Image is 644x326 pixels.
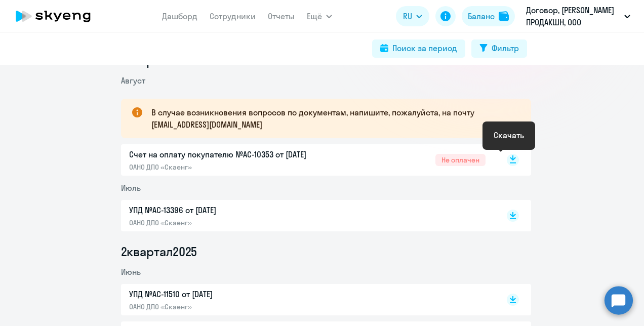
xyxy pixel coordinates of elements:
[121,183,141,193] span: Июль
[121,75,145,86] span: Август
[129,218,342,227] p: ОАНО ДПО «Скаенг»
[268,11,295,21] a: Отчеты
[521,4,635,28] button: Договор, [PERSON_NAME] ПРОДАКШН, ООО
[162,11,197,21] a: Дашборд
[462,6,515,26] button: Балансbalance
[372,39,465,58] button: Поиск за период
[129,204,486,227] a: УПД №AC-13396 от [DATE]ОАНО ДПО «Скаенг»
[129,204,342,216] p: УПД №AC-13396 от [DATE]
[151,106,513,131] p: В случае возникновения вопросов по документам, напишите, пожалуйста, на почту [EMAIL_ADDRESS][DOM...
[129,288,486,311] a: УПД №AC-11510 от [DATE]ОАНО ДПО «Скаенг»
[129,162,342,172] p: ОАНО ДПО «Скаенг»
[494,129,524,141] div: Скачать
[471,39,527,58] button: Фильтр
[129,148,342,160] p: Счет на оплату покупателю №AC-10353 от [DATE]
[129,302,342,311] p: ОАНО ДПО «Скаенг»
[526,4,620,28] p: Договор, [PERSON_NAME] ПРОДАКШН, ООО
[129,148,486,172] a: Счет на оплату покупателю №AC-10353 от [DATE]ОАНО ДПО «Скаенг»Не оплачен
[403,10,412,22] span: RU
[210,11,256,21] a: Сотрудники
[499,11,509,21] img: balance
[307,10,322,22] span: Ещё
[435,154,486,166] span: Не оплачен
[307,6,332,26] button: Ещё
[129,288,342,300] p: УПД №AC-11510 от [DATE]
[392,42,457,54] div: Поиск за период
[492,42,519,54] div: Фильтр
[468,10,495,22] div: Баланс
[396,6,429,26] button: RU
[121,267,141,277] span: Июнь
[121,243,531,260] li: 2 квартал 2025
